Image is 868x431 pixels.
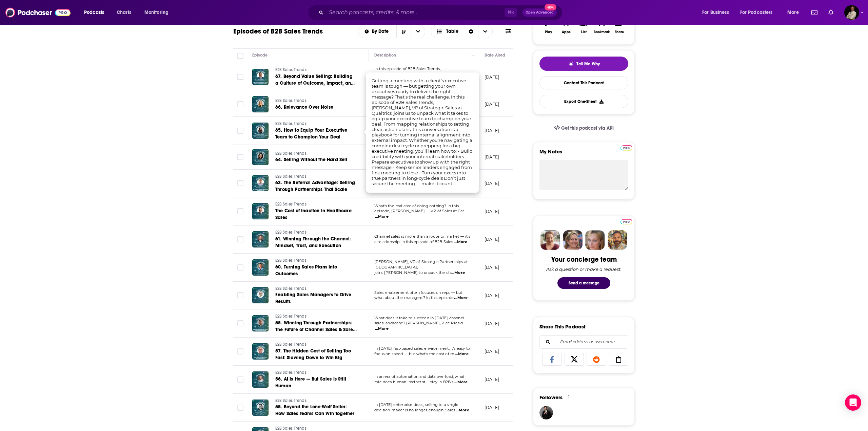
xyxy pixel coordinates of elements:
[275,67,357,73] a: B2B Sales Trends
[79,7,113,18] button: open menu
[609,353,629,366] a: Copy Link
[84,8,104,17] span: Podcasts
[375,214,389,219] span: ...More
[275,264,357,277] a: 60. Turning Sales Plans Into Outcomes
[275,314,307,319] span: B2B Sales Trends
[374,290,462,295] span: Sales enablement often focuses on reps — but
[485,74,499,80] p: [DATE]
[275,127,357,141] a: 65. How to Equip Your Executive Team to Champion Your Deal
[454,239,467,245] span: ...More
[485,180,499,186] p: [DATE]
[396,25,411,38] button: Sort Direction
[539,394,563,401] span: Followers
[275,121,357,127] a: B2B Sales Trends
[275,348,357,361] a: 57. The Hidden Cost of Selling Too Fast: Slowing Down to Win Big
[539,57,628,71] button: tell me why sparkleTell Me Why
[608,230,627,250] img: Jon Profile
[275,121,307,126] span: B2B Sales Trends
[374,351,454,356] span: focus on speed — but what’s the cost of m
[275,342,357,348] a: B2B Sales Trends
[314,5,569,20] div: Search podcasts, credits, & more...
[454,380,468,385] span: ...More
[374,203,459,208] span: What’s the real cost of doing nothing? In this
[568,61,574,67] img: tell me why sparkle
[736,7,783,18] button: open menu
[539,148,628,160] label: My Notes
[539,76,628,89] a: Contact This Podcast
[275,342,307,347] span: B2B Sales Trends
[275,376,357,389] a: 56. AI Is Here — But Sales Is Still Human
[5,6,71,19] a: Podchaser - Follow, Share and Rate Podcasts
[140,7,177,18] button: open menu
[431,25,493,38] button: Choose View
[565,353,584,366] a: Share on X/Twitter
[549,120,619,136] a: Get this podcast via API
[275,230,357,236] a: B2B Sales Trends
[454,295,468,301] span: ...More
[233,27,323,36] h1: Episodes of B2B Sales Trends
[539,406,553,419] img: JohirMia
[275,348,351,361] span: 57. The Hidden Cost of Selling Too Fast: Slowing Down to Win Big
[620,145,632,151] img: Podchaser Pro
[237,405,243,411] span: Toggle select row
[456,408,469,413] span: ...More
[374,234,470,239] span: Channel sales is more than a route to market — it’s
[275,320,357,339] span: 58. Winning Through Partnerships: The Future of Channel Sales & Sales Leadership
[563,230,583,250] img: Barbara Profile
[326,7,505,18] input: Search podcasts, credits, & more...
[275,208,357,221] a: The Cost of Inaction in Healthcare Sales
[237,154,243,160] span: Toggle select row
[545,4,557,10] span: New
[252,51,268,59] div: Episode
[809,7,820,18] a: Show notifications dropdown
[275,258,357,264] a: B2B Sales Trends
[539,323,586,330] h3: Share This Podcast
[485,236,499,242] p: [DATE]
[275,151,356,157] a: B2B Sales Trends
[275,370,307,375] span: B2B Sales Trends
[455,351,469,357] span: ...More
[374,321,463,325] span: sales landscape? [PERSON_NAME], Vice Presid
[783,7,807,18] button: open menu
[237,320,243,326] span: Toggle select row
[702,8,729,17] span: For Business
[237,74,243,80] span: Toggle select row
[845,394,861,411] div: Open Intercom Messenger
[275,320,357,333] a: 58. Winning Through Partnerships: The Future of Channel Sales & Sales Leadership
[546,266,622,272] div: Ask a question or make a request.
[485,209,499,214] p: [DATE]
[275,236,357,249] a: 61. Winning Through the Channel: Mindset, Trust, and Execution
[358,25,426,38] h2: Choose List sort
[826,7,836,18] a: Show notifications dropdown
[275,180,355,192] span: 63. The Referral Advantage: Selling Through Partnerships That Scale
[275,286,357,292] a: B2B Sales Trends
[620,144,632,151] a: Pro website
[526,11,554,14] span: Open Advanced
[374,270,451,275] span: joins [PERSON_NAME] to unpack the ch
[557,277,610,289] button: Send a message
[485,321,499,326] p: [DATE]
[275,398,307,403] span: B2B Sales Trends
[275,201,357,208] a: B2B Sales Trends
[539,335,628,349] div: Search followers
[557,14,575,38] button: Apps
[237,264,243,271] span: Toggle select row
[275,73,357,87] a: 67. Beyond Value Selling: Building a Culture of Outcome, Impact, and Economic Value
[446,29,458,34] span: Table
[522,8,557,17] button: Open AdvancedNew
[485,154,499,160] p: [DATE]
[275,104,356,111] a: 66. Relevance Over Noise
[451,270,465,276] span: ...More
[275,67,307,72] span: B2B Sales Trends
[275,426,307,431] span: B2B Sales Trends
[275,236,351,249] span: 61. Winning Through the Channel: Mindset, Trust, and Execution
[545,336,623,348] input: Email address or username...
[237,376,243,383] span: Toggle select row
[275,156,356,163] a: 64. Selling Without the Hard Sell
[561,125,614,131] span: Get this podcast via API
[275,104,333,110] span: 66. Relevance Over Noise
[374,408,455,412] span: decision-maker is no longer enough. Sales
[581,30,587,34] div: List
[576,61,600,67] span: Tell Me Why
[374,51,396,59] div: Description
